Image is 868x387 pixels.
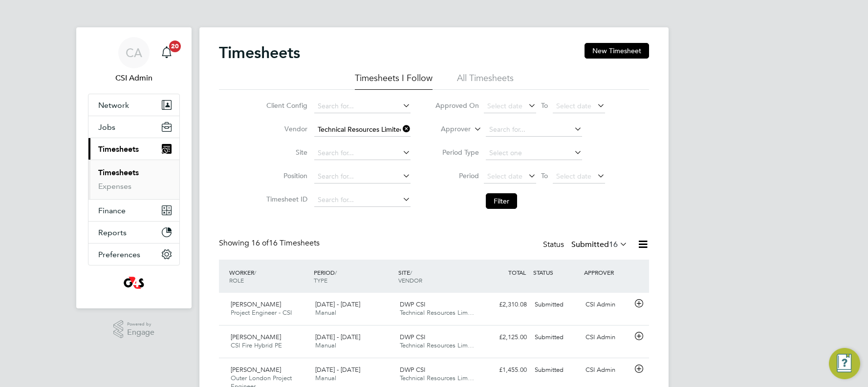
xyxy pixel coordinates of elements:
[263,195,307,204] label: Timesheet ID
[311,264,396,289] div: PERIOD
[122,275,147,291] img: g4sssuk-logo-retina.png
[829,348,860,379] button: Engage Resource Center
[480,362,531,378] div: £1,455.00
[219,238,322,248] div: Showing
[486,193,517,209] button: Filter
[231,341,282,349] span: CSI Fire Hybrid PE
[98,228,127,237] span: Reports
[314,146,411,160] input: Search for...
[531,362,582,378] div: Submitted
[157,37,176,68] a: 20
[263,124,307,133] label: Vendor
[88,160,179,199] div: Timesheets
[98,168,139,177] a: Timesheets
[582,297,632,313] div: CSI Admin
[538,169,551,182] span: To
[487,172,522,181] span: Select date
[531,329,582,346] div: Submitted
[127,328,154,337] span: Engage
[582,362,632,378] div: CSI Admin
[396,264,480,289] div: SITE
[251,238,269,248] span: 16 of
[88,200,179,221] button: Finance
[582,329,632,346] div: CSI Admin
[263,171,307,180] label: Position
[231,366,281,374] span: [PERSON_NAME]
[88,275,180,291] a: Go to home page
[88,94,179,116] button: Network
[435,171,479,180] label: Period
[457,72,514,90] li: All Timesheets
[400,333,425,341] span: DWP CSI
[98,122,115,132] span: Jobs
[263,148,307,157] label: Site
[435,101,479,110] label: Approved On
[88,116,179,138] button: Jobs
[98,144,139,154] span: Timesheets
[400,366,425,374] span: DWP CSI
[127,320,154,328] span: Powered by
[480,329,531,346] div: £2,125.00
[315,300,360,308] span: [DATE] - [DATE]
[98,101,129,110] span: Network
[487,102,522,110] span: Select date
[88,244,179,265] button: Preferences
[314,100,411,113] input: Search for...
[88,72,180,84] span: CSI Admin
[169,41,181,52] span: 20
[531,297,582,313] div: Submitted
[315,366,360,374] span: [DATE] - [DATE]
[263,101,307,110] label: Client Config
[88,222,179,243] button: Reports
[314,193,411,207] input: Search for...
[126,46,142,59] span: CA
[229,276,244,284] span: ROLE
[410,268,412,276] span: /
[98,206,126,215] span: Finance
[486,146,582,160] input: Select one
[400,374,474,382] span: Technical Resources Lim…
[315,341,336,349] span: Manual
[571,240,628,249] label: Submitted
[335,268,337,276] span: /
[76,27,192,308] nav: Main navigation
[314,170,411,183] input: Search for...
[314,123,411,137] input: Search for...
[556,172,591,181] span: Select date
[400,341,474,349] span: Technical Resources Lim…
[435,148,479,157] label: Period Type
[400,300,425,308] span: DWP CSI
[543,238,629,252] div: Status
[113,320,155,339] a: Powered byEngage
[315,308,336,317] span: Manual
[480,297,531,313] div: £2,310.08
[427,124,471,134] label: Approver
[398,276,422,284] span: VENDOR
[585,43,649,59] button: New Timesheet
[227,264,311,289] div: WORKER
[609,240,618,249] span: 16
[315,333,360,341] span: [DATE] - [DATE]
[538,99,551,112] span: To
[314,276,327,284] span: TYPE
[98,250,140,259] span: Preferences
[251,238,320,248] span: 16 Timesheets
[400,308,474,317] span: Technical Resources Lim…
[231,333,281,341] span: [PERSON_NAME]
[355,72,433,90] li: Timesheets I Follow
[315,374,336,382] span: Manual
[254,268,256,276] span: /
[508,268,526,276] span: TOTAL
[219,43,300,62] h2: Timesheets
[531,264,582,281] div: STATUS
[98,182,131,191] a: Expenses
[231,300,281,308] span: [PERSON_NAME]
[556,102,591,110] span: Select date
[486,123,582,137] input: Search for...
[88,37,180,84] a: CACSI Admin
[88,138,179,160] button: Timesheets
[582,264,632,281] div: APPROVER
[231,308,292,317] span: Project Engineer - CSI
